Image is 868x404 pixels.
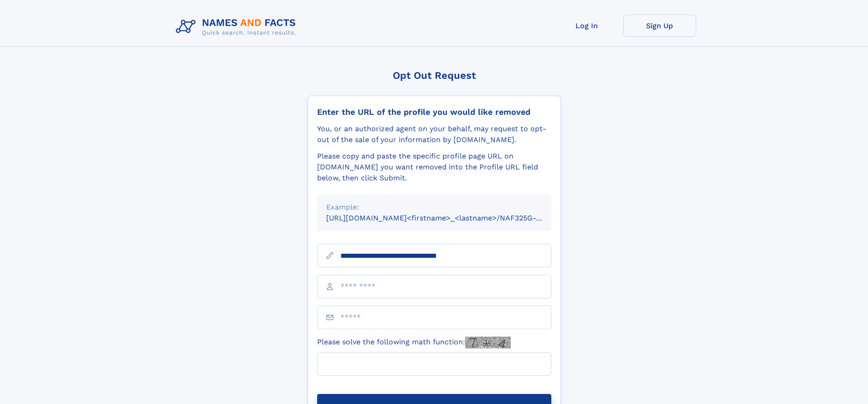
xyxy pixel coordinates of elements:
small: [URL][DOMAIN_NAME]<firstname>_<lastname>/NAF325G-xxxxxxxx [326,214,569,222]
div: Enter the URL of the profile you would like removed [317,107,551,117]
div: Example: [326,202,542,213]
div: You, or an authorized agent on your behalf, may request to opt-out of the sale of your informatio... [317,123,551,145]
a: Log In [550,15,623,37]
div: Please copy and paste the specific profile page URL on [DOMAIN_NAME] you want removed into the Pr... [317,151,551,184]
div: Opt Out Request [308,70,561,81]
a: Sign Up [623,15,696,37]
label: Please solve the following math function: [317,337,511,348]
img: Logo Names and Facts [172,15,303,39]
